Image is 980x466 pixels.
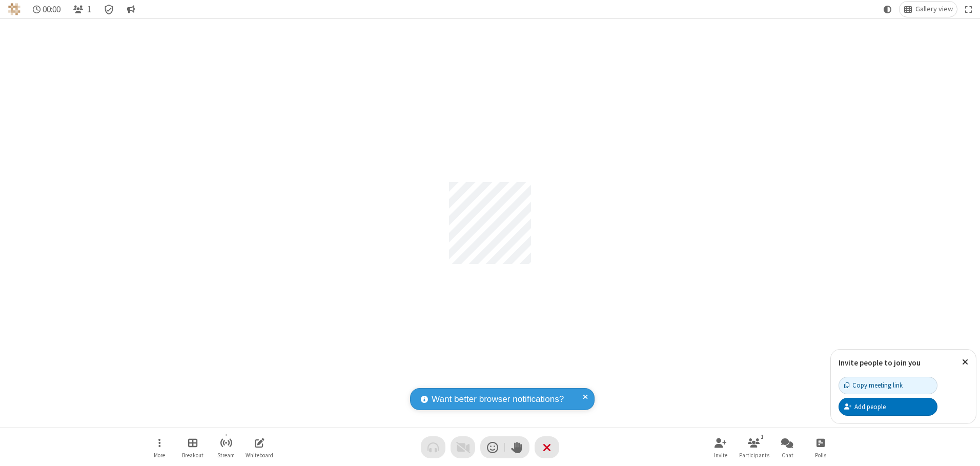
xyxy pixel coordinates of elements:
[961,2,976,17] button: Fullscreen
[69,2,95,17] button: Open participant list
[805,433,836,462] button: Open poll
[535,436,559,458] button: End or leave meeting
[505,436,529,458] button: Raise hand
[739,452,769,458] span: Participants
[154,452,165,458] span: More
[915,5,953,13] span: Gallery view
[839,377,937,394] button: Copy meeting link
[432,393,564,406] span: Want better browser notifications?
[758,432,767,441] div: 1
[705,433,736,462] button: Invite participants (Alt+I)
[772,433,803,462] button: Open chat
[211,433,241,462] button: Start streaming
[880,2,896,17] button: Using system theme
[217,452,235,458] span: Stream
[815,452,826,458] span: Polls
[421,436,445,458] button: Audio problem - check your Internet connection or call by phone
[43,5,60,14] span: 00:00
[87,5,91,14] span: 1
[144,433,175,462] button: Open menu
[839,398,937,415] button: Add people
[844,380,903,390] div: Copy meeting link
[29,2,65,17] div: Timer
[480,436,505,458] button: Send a reaction
[900,2,957,17] button: Change layout
[714,452,727,458] span: Invite
[122,2,139,17] button: Conversation
[244,433,275,462] button: Open shared whiteboard
[451,436,475,458] button: Video
[177,433,208,462] button: Manage Breakout Rooms
[246,452,273,458] span: Whiteboard
[782,452,793,458] span: Chat
[99,2,119,17] div: Meeting details Encryption enabled
[8,3,21,15] img: QA Selenium DO NOT DELETE OR CHANGE
[182,452,203,458] span: Breakout
[739,433,769,462] button: Open participant list
[954,350,976,375] button: Close popover
[839,358,921,368] label: Invite people to join you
